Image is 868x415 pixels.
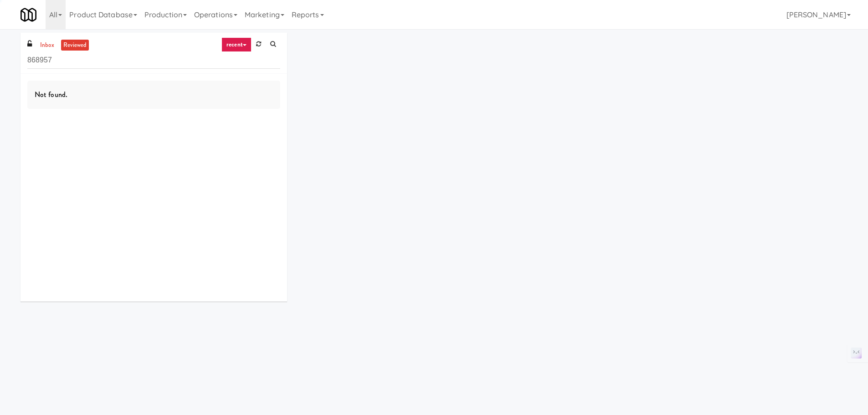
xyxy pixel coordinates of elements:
img: Micromart [21,7,36,23]
a: reviewed [61,40,89,51]
input: Search vision orders [27,52,280,69]
span: Not found. [35,89,67,100]
a: inbox [38,40,56,51]
a: recent [221,37,252,52]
